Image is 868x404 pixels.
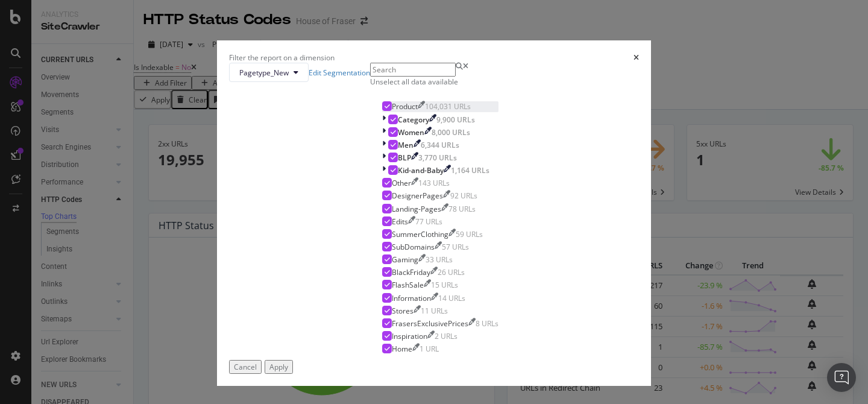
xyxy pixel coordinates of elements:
[448,204,476,214] div: 78 URLs
[234,362,257,372] div: Cancel
[392,216,408,227] div: Edits
[421,306,448,316] div: 11 URLs
[451,165,489,175] div: 1,164 URLs
[634,52,639,63] div: times
[392,229,448,239] div: SummerClothing
[438,293,465,303] div: 14 URLs
[431,280,458,290] div: 15 URLs
[398,140,414,150] div: Men
[217,40,651,386] div: modal
[392,191,443,201] div: DesignerPages
[239,68,289,78] span: Pagetype_New
[421,140,459,150] div: 6,344 URLs
[436,115,475,125] div: 9,900 URLs
[392,293,431,303] div: Information
[392,318,468,329] div: FrasersExclusivePrices
[432,127,470,137] div: 8,000 URLs
[425,101,471,112] div: 104,031 URLs
[392,267,430,277] div: BlackFriday
[450,191,477,201] div: 92 URLs
[392,280,424,290] div: FlashSale
[229,360,262,374] button: Cancel
[229,52,335,63] div: Filter the report on a dimension
[392,254,418,265] div: Gaming
[456,229,483,239] div: 59 URLs
[415,216,442,227] div: 77 URLs
[442,242,469,252] div: 57 URLs
[269,362,288,372] div: Apply
[420,344,439,354] div: 1 URL
[398,127,424,137] div: Women
[438,267,465,277] div: 26 URLs
[392,306,414,316] div: Stores
[398,115,429,125] div: Category
[309,68,370,78] a: Edit Segmentation
[392,178,411,188] div: Other
[476,318,498,329] div: 8 URLs
[229,63,309,82] button: Pagetype_New
[370,77,511,87] div: Unselect all data available
[392,204,441,214] div: Landing-Pages
[265,360,293,374] button: Apply
[392,242,435,252] div: SubDomains
[392,344,412,354] div: Home
[398,153,411,163] div: BLP
[392,331,427,341] div: Inspiration
[370,63,456,77] input: Search
[418,153,457,163] div: 3,770 URLs
[392,101,418,112] div: Product
[398,165,444,175] div: Kid-and-Baby
[418,178,450,188] div: 143 URLs
[435,331,458,341] div: 2 URLs
[426,254,453,265] div: 33 URLs
[827,363,856,392] div: Open Intercom Messenger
